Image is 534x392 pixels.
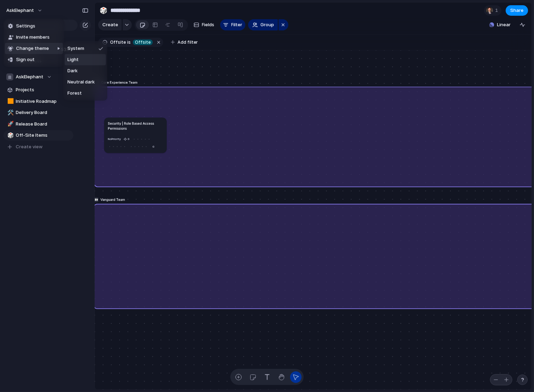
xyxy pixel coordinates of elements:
[16,45,49,52] span: Change theme
[16,23,35,30] span: Settings
[67,79,95,86] span: Neutral dark
[16,34,50,41] span: Invite members
[67,67,78,74] span: Dark
[67,45,84,52] span: System
[67,90,82,97] span: Forest
[16,56,35,63] span: Sign out
[67,56,79,63] span: Light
